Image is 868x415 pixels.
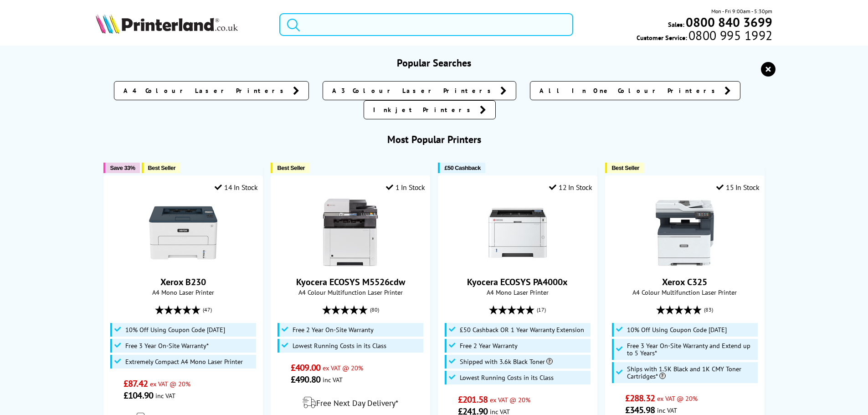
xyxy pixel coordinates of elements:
[291,374,320,385] span: £490.80
[687,31,772,40] span: 0800 995 1992
[149,260,217,269] a: Xerox B230
[296,276,405,288] a: Kyocera ECOSYS M5526cdw
[323,375,343,384] span: inc VAT
[96,14,238,34] img: Printerland Logo
[114,81,309,100] a: A4 Colour Laser Printers
[323,364,363,372] span: ex VAT @ 20%
[370,301,379,318] span: (80)
[96,133,773,146] h3: Most Popular Printers
[704,301,713,318] span: (83)
[123,86,288,95] span: A4 Colour Laser Printers
[316,260,385,269] a: Kyocera ECOSYS M5526cdw
[123,378,148,389] span: £87.42
[277,164,305,171] span: Best Seller
[148,164,176,171] span: Best Seller
[627,326,727,333] span: 10% Off Using Coupon Code [DATE]
[458,394,488,405] span: £201.58
[373,105,475,114] span: Inkjet Printers
[203,301,212,318] span: (47)
[125,326,225,333] span: 10% Off Using Coupon Code [DATE]
[610,288,759,297] span: A4 Colour Multifunction Laser Printer
[460,374,554,381] span: Lowest Running Costs in its Class
[662,276,707,288] a: Xerox C325
[668,20,684,29] span: Sales:
[716,183,759,192] div: 15 In Stock
[323,81,516,100] a: A3 Colour Laser Printers
[490,395,530,404] span: ex VAT @ 20%
[537,301,546,318] span: (17)
[444,164,480,171] span: £50 Cashback
[651,199,719,267] img: Xerox C325
[684,18,772,26] a: 0800 840 3699
[443,288,592,297] span: A4 Mono Laser Printer
[605,163,644,173] button: Best Seller
[657,394,698,403] span: ex VAT @ 20%
[160,276,206,288] a: Xerox B230
[625,392,655,404] span: £288.32
[460,358,553,365] span: Shipped with 3.6k Black Toner
[657,406,677,415] span: inc VAT
[686,14,772,31] b: 0800 840 3699
[627,365,756,380] span: Ships with 1.5K Black and 1K CMY Toner Cartridges*
[149,199,217,267] img: Xerox B230
[637,31,772,42] span: Customer Service:
[483,260,552,269] a: Kyocera ECOSYS PA4000x
[215,183,257,192] div: 14 In Stock
[123,389,153,401] span: £104.90
[611,164,639,171] span: Best Seller
[711,7,772,15] span: Mon - Fri 9:00am - 5:30pm
[316,199,385,267] img: Kyocera ECOSYS M5526cdw
[460,326,584,333] span: £50 Cashback OR 1 Year Warranty Extension
[293,326,374,333] span: Free 2 Year On-Site Warranty
[364,100,496,119] a: Inkjet Printers
[125,358,243,365] span: Extremely Compact A4 Mono Laser Printer
[293,342,386,349] span: Lowest Running Costs in its Class
[110,164,135,171] span: Save 33%
[271,163,309,173] button: Best Seller
[103,163,139,173] button: Save 33%
[276,288,425,297] span: A4 Colour Multifunction Laser Printer
[125,342,209,349] span: Free 3 Year On-Site Warranty*
[291,362,320,374] span: £409.00
[332,86,496,95] span: A3 Colour Laser Printers
[438,163,485,173] button: £50 Cashback
[483,199,552,267] img: Kyocera ECOSYS PA4000x
[530,81,740,100] a: All In One Colour Printers
[651,260,719,269] a: Xerox C325
[467,276,568,288] a: Kyocera ECOSYS PA4000x
[539,86,720,95] span: All In One Colour Printers
[627,342,756,357] span: Free 3 Year On-Site Warranty and Extend up to 5 Years*
[460,342,518,349] span: Free 2 Year Warranty
[279,13,573,36] input: Search product or brand
[386,183,425,192] div: 1 In Stock
[108,288,257,297] span: A4 Mono Laser Printer
[96,14,268,36] a: Printerland Logo
[150,379,190,388] span: ex VAT @ 20%
[142,163,180,173] button: Best Seller
[155,391,175,400] span: inc VAT
[96,56,773,69] h3: Popular Searches
[549,183,592,192] div: 12 In Stock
